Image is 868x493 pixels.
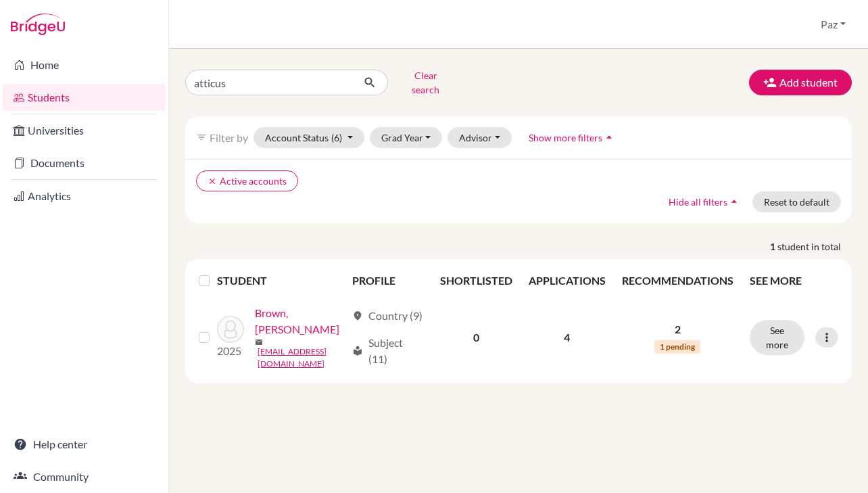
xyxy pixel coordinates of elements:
i: clear [208,177,217,186]
div: Country (9) [352,308,423,324]
img: Brown, Atticus [217,316,244,343]
a: Universities [3,117,166,144]
button: Grad Year [370,127,443,148]
th: STUDENT [217,264,344,297]
th: SHORTLISTED [432,264,521,297]
button: Show more filtersarrow_drop_up [517,127,627,148]
p: 2 [622,321,733,337]
button: Advisor [448,127,512,148]
button: Add student [749,70,852,95]
a: Community [3,463,166,490]
th: PROFILE [344,264,432,297]
a: Home [3,51,166,78]
a: Brown, [PERSON_NAME] [255,305,346,337]
span: Hide all filters [669,196,727,208]
button: clearActive accounts [196,170,298,191]
span: student in total [777,239,852,254]
div: Subject (11) [352,335,424,367]
button: Clear search [388,65,463,100]
td: 0 [432,297,521,378]
span: 1 pending [654,340,700,354]
td: 4 [521,297,614,378]
span: mail [255,338,263,346]
p: 2025 [217,343,244,359]
button: See more [750,320,804,355]
a: Documents [3,149,166,177]
a: Help center [3,431,166,458]
a: [EMAIL_ADDRESS][DOMAIN_NAME] [258,346,346,370]
a: Analytics [3,183,166,210]
i: arrow_drop_up [727,195,741,208]
strong: 1 [770,239,777,254]
th: SEE MORE [742,264,846,297]
button: Hide all filtersarrow_drop_up [657,191,752,212]
th: APPLICATIONS [521,264,614,297]
a: Students [3,84,166,111]
input: Find student by name... [185,70,353,95]
span: location_on [352,310,363,321]
span: Filter by [210,131,248,144]
button: Reset to default [752,191,841,212]
span: Show more filters [529,132,602,143]
img: Bridge-U [11,14,65,35]
button: Paz [815,11,852,37]
span: local_library [352,346,363,356]
th: RECOMMENDATIONS [614,264,742,297]
i: arrow_drop_up [602,131,616,144]
i: filter_list [196,132,207,143]
button: Account Status(6) [254,127,364,148]
span: (6) [331,132,342,143]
